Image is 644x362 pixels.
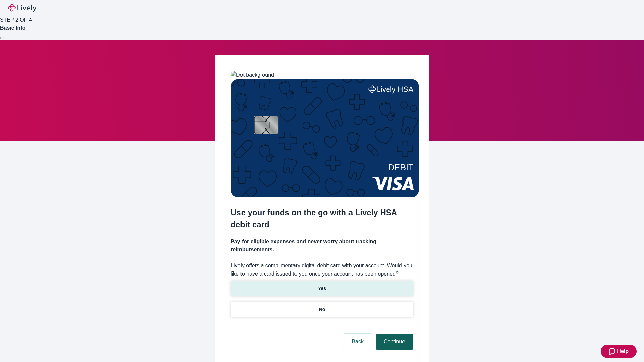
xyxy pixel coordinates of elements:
[231,71,274,79] img: Dot background
[376,334,413,350] button: Continue
[231,79,419,197] img: Debit card
[231,262,413,278] label: Lively offers a complimentary digital debit card with your account. Would you like to have a card...
[318,285,326,292] p: Yes
[231,206,413,231] h2: Use your funds on the go with a Lively HSA debit card
[8,4,36,12] img: Lively
[609,347,617,355] svg: Zendesk support icon
[343,334,372,350] button: Back
[319,306,325,313] p: No
[231,238,413,254] h4: Pay for eligible expenses and never worry about tracking reimbursements.
[617,347,629,355] span: Help
[601,345,637,358] button: Zendesk support iconHelp
[231,281,413,296] button: Yes
[231,302,413,317] button: No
